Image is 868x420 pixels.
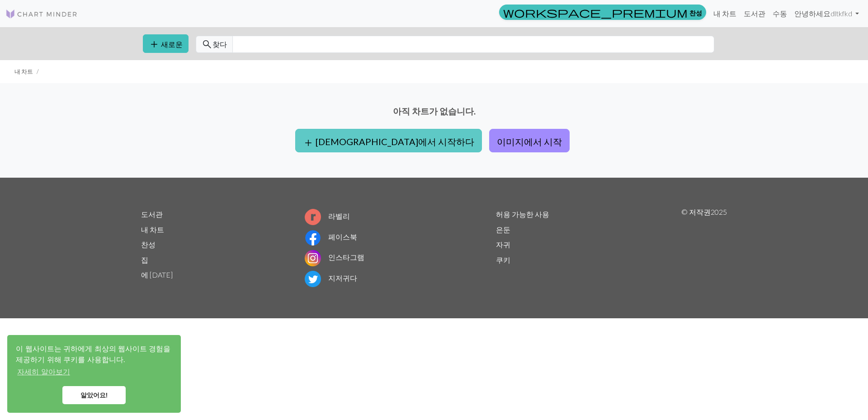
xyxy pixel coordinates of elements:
[499,5,706,20] a: 찬성
[141,225,164,234] a: 내 차트
[496,255,510,264] a: 쿠키
[17,368,70,376] font: 자세히 알아보기
[497,136,562,147] font: 이미지에서 시작
[328,232,357,241] font: 페이스북
[713,9,736,18] font: 내 차트
[305,250,321,266] img: 인스타그램 로고
[769,5,791,23] a: 수동
[489,129,570,152] button: 이미지에서 시작
[303,137,314,149] span: add
[141,270,173,279] a: 에 [DATE]
[328,274,357,282] font: 지저귀다
[710,5,740,23] a: 내 차트
[141,240,156,249] a: 찬성
[161,40,183,48] font: 새로운
[316,136,474,147] font: [DEMOGRAPHIC_DATA]에서 시작하다
[16,365,71,379] a: 쿠키에 대해 자세히 알아보세요
[791,5,863,23] a: 안녕하세요dltkfkd
[496,240,510,249] a: 자귀
[486,135,573,144] a: 이미지에서 시작
[141,255,148,264] a: 집
[773,9,787,18] font: 수동
[62,386,126,404] a: 쿠키 메시지 닫기
[794,9,830,18] font: 안녕하세요
[305,230,321,246] img: 페이스북 로고
[496,210,549,218] a: 허용 가능한 사용
[149,38,160,51] span: add
[202,38,212,51] span: search
[5,9,78,19] img: 심벌 마크
[295,129,482,152] button: [DEMOGRAPHIC_DATA]에서 시작하다
[328,212,350,220] font: 라벨리
[16,345,170,363] font: 이 웹사이트는 귀하에게 최상의 웹사이트 경험을 제공하기 위해 쿠키를 사용합니다.
[689,9,702,16] font: 찬성
[143,34,189,53] button: 새로운
[305,209,321,225] img: 라벨리 로고
[305,212,350,220] a: 라벨리
[14,68,33,75] font: 내 차트
[711,208,727,216] font: 2025
[305,253,364,261] a: 인스타그램
[141,210,163,218] a: 도서관
[7,335,181,413] div: 쿠키 동의
[393,106,476,116] font: 아직 차트가 없습니다.
[503,6,688,19] span: workspace_premium
[740,5,769,23] a: 도서관
[830,9,852,18] font: dltkfkd
[80,392,108,399] font: 알았어요!
[212,40,227,48] font: 찾다
[744,9,765,18] font: 도서관
[328,253,364,261] font: 인스타그램
[305,232,357,241] a: 페이스북
[305,274,357,282] a: 지저귀다
[305,271,321,287] img: 트위터 로고
[496,225,510,234] a: 은둔
[681,208,711,216] font: © 저작권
